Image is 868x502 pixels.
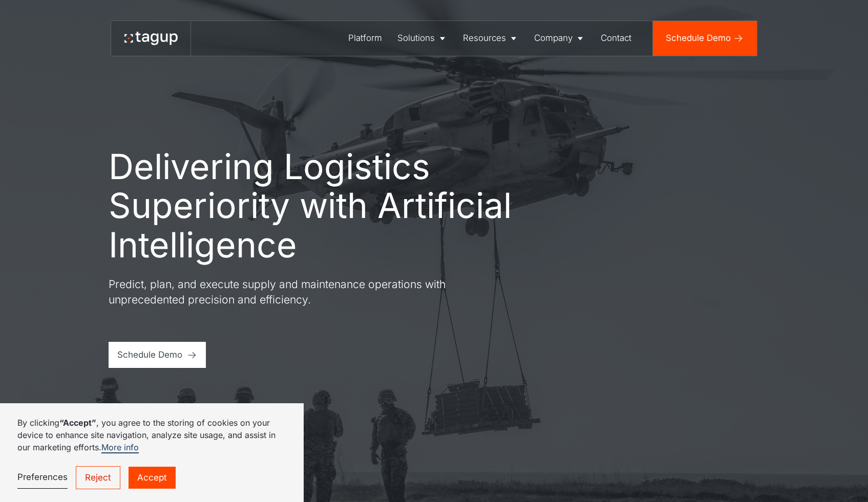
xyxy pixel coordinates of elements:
div: Company [534,32,573,45]
h1: Delivering Logistics Superiority with Artificial Intelligence [109,147,539,264]
div: Schedule Demo [117,348,182,361]
a: Resources [455,21,526,56]
div: Resources [463,32,506,45]
a: Company [526,21,593,56]
strong: “Accept” [59,418,96,428]
div: Platform [348,32,382,45]
a: Contact [594,21,640,56]
p: By clicking , you agree to the storing of cookies on your device to enhance site navigation, anal... [17,417,286,453]
a: Solutions [390,21,455,56]
a: Schedule Demo [653,21,757,56]
p: Predict, plan, and execute supply and maintenance operations with unprecedented precision and eff... [109,277,477,307]
div: Contact [601,32,631,45]
div: Schedule Demo [666,32,731,45]
a: Reject [76,466,120,489]
a: Schedule Demo [109,342,206,368]
a: More info [101,442,139,453]
a: Platform [341,21,390,56]
a: Preferences [17,467,68,489]
a: Accept [129,467,176,488]
div: Solutions [397,32,435,45]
